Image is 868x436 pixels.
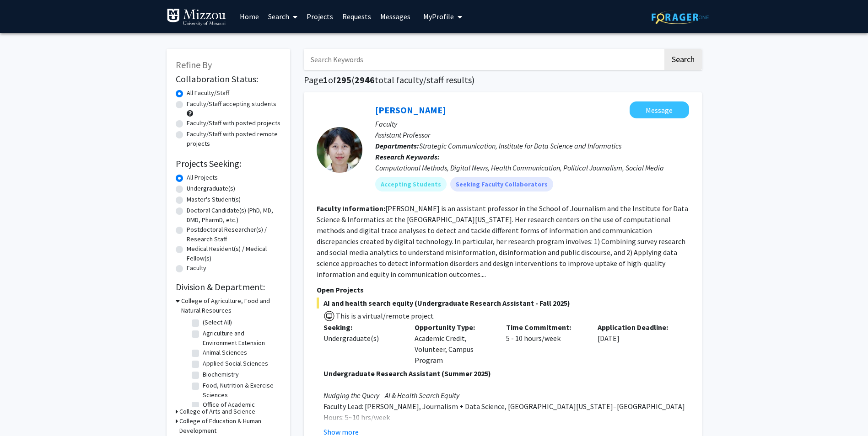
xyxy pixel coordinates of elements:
a: Home [235,0,264,32]
h2: Collaboration Status: [176,74,281,85]
label: Doctoral Candidate(s) (PhD, MD, DMD, PharmD, etc.) [187,206,281,225]
h2: Division & Department: [176,282,281,292]
a: Messages [376,0,415,32]
fg-read-more: [PERSON_NAME] is an assistant professor in the School of Journalism and the Institute for Data Sc... [317,204,688,279]
h3: College of Arts and Science [179,407,255,416]
label: Animal Sciences [203,348,247,357]
span: My Profile [423,12,454,21]
em: Nudging the Query—AI & Health Search Equity [323,391,459,400]
h3: College of Agriculture, Food and Natural Resources [181,296,281,315]
h2: Projects Seeking: [176,158,281,169]
p: Assistant Professor [375,129,689,140]
span: Strategic Communication, Institute for Data Science and Informatics [419,141,621,150]
strong: Undergraduate Research Assistant (Summer 2025) [323,369,491,378]
label: Postdoctoral Researcher(s) / Research Staff [187,225,281,244]
span: 2946 [355,74,375,85]
input: Search Keywords [304,49,663,70]
img: University of Missouri Logo [167,8,226,27]
b: Departments: [375,141,419,150]
label: Medical Resident(s) / Medical Fellow(s) [187,244,281,263]
h1: Page of ( total faculty/staff results) [304,74,702,85]
label: Agriculture and Environment Extension [203,329,279,348]
span: AI and health search equity (Undergraduate Research Assistant - Fall 2025) [317,298,689,308]
a: Requests [338,0,376,32]
img: ForagerOne Logo [652,10,709,24]
span: Hours: 5~10 hrs/week [323,413,390,422]
mat-chip: Seeking Faculty Collaborators [450,177,553,191]
p: Application Deadline: [598,322,675,333]
label: Biochemistry [203,370,239,379]
label: All Projects [187,173,218,182]
span: 1 [323,74,328,85]
iframe: Chat [7,395,39,429]
b: Faculty Information: [317,204,385,213]
div: 5 - 10 hours/week [499,322,591,366]
a: [PERSON_NAME] [375,104,446,116]
label: Office of Academic Programs [203,400,279,419]
b: Research Keywords: [375,152,440,161]
label: Faculty [187,263,206,273]
label: Food, Nutrition & Exercise Sciences [203,381,279,400]
label: Faculty/Staff with posted projects [187,118,280,128]
button: Message Chau Tong [630,101,689,118]
label: (Select All) [203,318,232,327]
label: Faculty/Staff with posted remote projects [187,129,281,149]
label: Faculty/Staff accepting students [187,99,276,109]
div: Computational Methods, Digital News, Health Communication, Political Journalism, Social Media [375,162,689,173]
p: Opportunity Type: [415,322,492,333]
p: Seeking: [323,322,401,333]
span: This is a virtual/remote project [335,311,434,320]
label: Undergraduate(s) [187,184,235,193]
mat-chip: Accepting Students [375,177,447,191]
div: [DATE] [591,322,682,366]
a: Search [264,0,302,32]
a: Projects [302,0,338,32]
div: Undergraduate(s) [323,333,401,344]
label: Applied Social Sciences [203,359,268,368]
button: Search [664,49,702,70]
h3: College of Education & Human Development [179,416,281,436]
span: 295 [336,74,351,85]
p: Open Projects [317,284,689,295]
label: All Faculty/Staff [187,88,229,98]
span: Faculty Lead: [PERSON_NAME], Journalism + Data Science, [GEOGRAPHIC_DATA][US_STATE]–[GEOGRAPHIC_D... [323,402,685,411]
label: Master's Student(s) [187,195,241,204]
p: Time Commitment: [506,322,584,333]
span: Refine By [176,59,212,70]
p: Faculty [375,118,689,129]
div: Academic Credit, Volunteer, Campus Program [408,322,499,366]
